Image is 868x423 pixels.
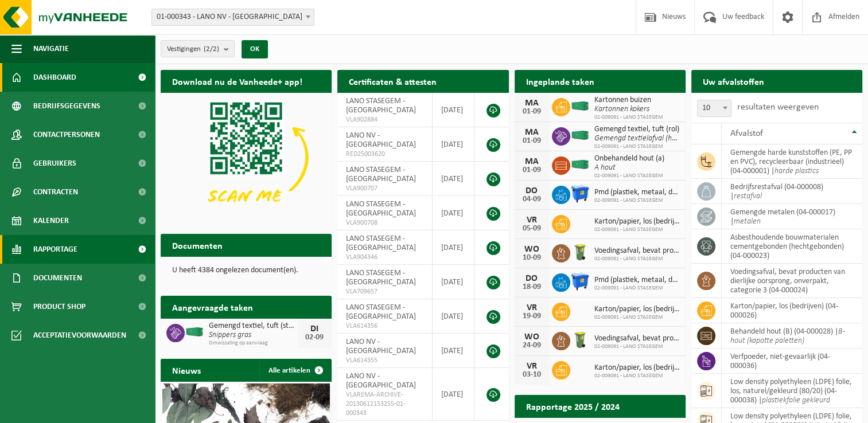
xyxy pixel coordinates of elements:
[722,179,862,204] td: bedrijfsrestafval (04-000008) |
[520,274,543,283] div: DO
[570,272,590,291] img: WB-1100-HPE-BE-01
[520,186,543,195] div: DO
[722,144,862,179] td: gemengde harde kunststoffen (PE, PP en PVC), recycleerbaar (industrieel) (04-000001) |
[346,303,416,321] span: LANO STASEGEM - [GEOGRAPHIC_DATA]
[33,264,82,292] span: Documenten
[520,99,543,108] div: MA
[346,115,423,124] span: VLA902884
[33,63,76,92] span: Dashboard
[520,332,543,342] div: WO
[33,92,100,120] span: Bedrijfsgegevens
[520,254,543,262] div: 10-09
[594,373,680,379] span: 02-009091 - LANO STASEGEM
[515,395,631,417] h2: Rapportage 2025 / 2024
[520,166,543,174] div: 01-09
[433,230,474,265] td: [DATE]
[570,184,590,203] img: WB-1100-HPE-BE-01
[433,196,474,230] td: [DATE]
[209,340,297,347] span: Omwisseling op aanvraag
[594,197,680,204] span: 02-009091 - LANO STASEGEM
[433,162,474,196] td: [DATE]
[594,217,680,226] span: Karton/papier, los (bedrijven)
[346,131,416,149] span: LANO NV - [GEOGRAPHIC_DATA]
[520,137,543,145] div: 01-09
[520,195,543,203] div: 04-09
[520,283,543,291] div: 18-09
[594,226,680,233] span: 02-009091 - LANO STASEGEM
[161,70,314,92] h2: Download nu de Vanheede+ app!
[33,34,69,63] span: Navigatie
[594,134,682,143] i: Gemengd textielafval (hca)
[520,312,543,320] div: 19-09
[346,97,416,115] span: LANO STASEGEM - [GEOGRAPHIC_DATA]
[594,114,663,121] span: 02-009091 - LANO STASEGEM
[698,100,731,116] span: 10
[594,305,680,314] span: Karton/papier, los (bedrijven)
[172,267,320,275] p: U heeft 4384 ongelezen document(en).
[570,130,590,140] img: HK-XC-40-GN-00
[33,120,100,149] span: Contactpersonen
[433,334,474,368] td: [DATE]
[346,150,423,159] span: RED25003620
[594,256,680,263] span: 02-009091 - LANO STASEGEM
[774,167,819,175] i: harde plastics
[303,334,326,342] div: 02-09
[161,296,264,318] h2: Aangevraagde taken
[161,359,212,381] h2: Nieuws
[594,188,680,197] span: Pmd (plastiek, metaal, drankkartons) (bedrijven)
[346,287,423,296] span: VLA709657
[167,41,219,58] span: Vestigingen
[346,338,416,355] span: LANO NV - [GEOGRAPHIC_DATA]
[242,40,268,58] button: OK
[346,234,416,252] span: LANO STASEGEM - [GEOGRAPHIC_DATA]
[346,322,423,331] span: VLA614356
[346,390,423,418] span: VLAREMA-ARCHIVE-20130612153255-01-000343
[259,359,330,382] a: Alle artikelen
[594,163,616,172] i: A hout
[337,70,448,92] h2: Certificaten & attesten
[520,216,543,225] div: VR
[152,9,314,25] span: 01-000343 - LANO NV - HARELBEKE
[594,343,680,350] span: 02-009091 - LANO STASEGEM
[520,303,543,312] div: VR
[594,105,649,113] i: Kartonnen kokers
[433,368,474,421] td: [DATE]
[737,103,819,112] label: resultaten weergeven
[161,93,332,221] img: Download de VHEPlus App
[730,129,763,138] span: Afvalstof
[520,342,543,350] div: 24-09
[697,100,731,117] span: 10
[594,154,664,163] span: Onbehandeld hout (a)
[346,356,423,365] span: VLA614355
[33,235,77,264] span: Rapportage
[762,396,830,405] i: plastiekfolie gekleurd
[594,246,680,256] span: Voedingsafval, bevat producten van dierlijke oorsprong, onverpakt, categorie 3
[346,166,416,183] span: LANO STASEGEM - [GEOGRAPHIC_DATA]
[433,299,474,334] td: [DATE]
[346,372,416,390] span: LANO NV - [GEOGRAPHIC_DATA]
[520,108,543,116] div: 01-09
[570,242,590,262] img: WB-0140-HPE-GN-50
[734,217,761,226] i: metalen
[346,200,416,218] span: LANO STASEGEM - [GEOGRAPHIC_DATA]
[594,276,680,285] span: Pmd (plastiek, metaal, drankkartons) (bedrijven)
[433,265,474,299] td: [DATE]
[33,178,78,206] span: Contracten
[594,96,663,105] span: Kartonnen buizen
[209,331,251,339] i: Snippers gras
[33,206,69,235] span: Kalender
[161,40,235,57] button: Vestigingen(2/2)
[520,225,543,233] div: 05-09
[161,234,234,256] h2: Documenten
[33,292,85,321] span: Product Shop
[722,204,862,229] td: gemengde metalen (04-000017) |
[594,173,664,179] span: 02-009091 - LANO STASEGEM
[520,128,543,137] div: MA
[346,253,423,262] span: VLA904346
[594,125,680,134] span: Gemengd textiel, tuft (rol)
[594,314,680,321] span: 02-009091 - LANO STASEGEM
[303,324,326,334] div: DI
[520,157,543,166] div: MA
[433,127,474,162] td: [DATE]
[691,70,776,92] h2: Uw afvalstoffen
